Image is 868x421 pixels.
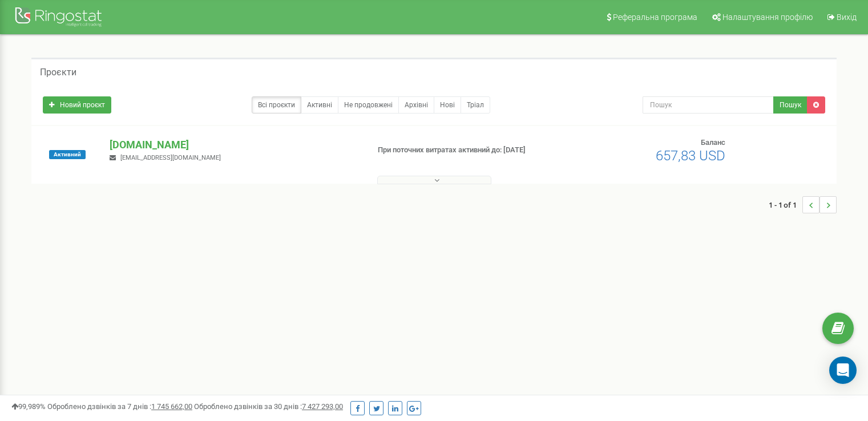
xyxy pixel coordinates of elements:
button: Пошук [773,96,808,114]
h5: Проєкти [40,67,76,78]
span: Вихід [837,13,857,22]
p: [DOMAIN_NAME] [110,137,359,152]
div: Open Intercom Messenger [829,357,857,384]
u: 7 427 293,00 [302,402,343,411]
span: Налаштування профілю [722,13,813,22]
a: Активні [301,96,338,114]
span: Баланс [701,138,725,147]
span: 657,83 USD [656,148,725,164]
u: 1 745 662,00 [151,402,192,411]
span: 1 - 1 of 1 [769,196,802,213]
span: Оброблено дзвінків за 30 днів : [194,402,343,411]
p: При поточних витратах активний до: [DATE] [378,145,560,156]
a: Архівні [398,96,434,114]
span: Активний [49,150,86,159]
a: Нові [434,96,461,114]
a: Новий проєкт [43,96,111,114]
a: Тріал [461,96,490,114]
span: Реферальна програма [613,13,697,22]
input: Пошук [643,96,774,114]
a: Всі проєкти [252,96,301,114]
span: 99,989% [11,402,46,411]
span: [EMAIL_ADDRESS][DOMAIN_NAME] [120,154,221,161]
nav: ... [769,185,837,225]
a: Не продовжені [338,96,399,114]
span: Оброблено дзвінків за 7 днів : [47,402,192,411]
